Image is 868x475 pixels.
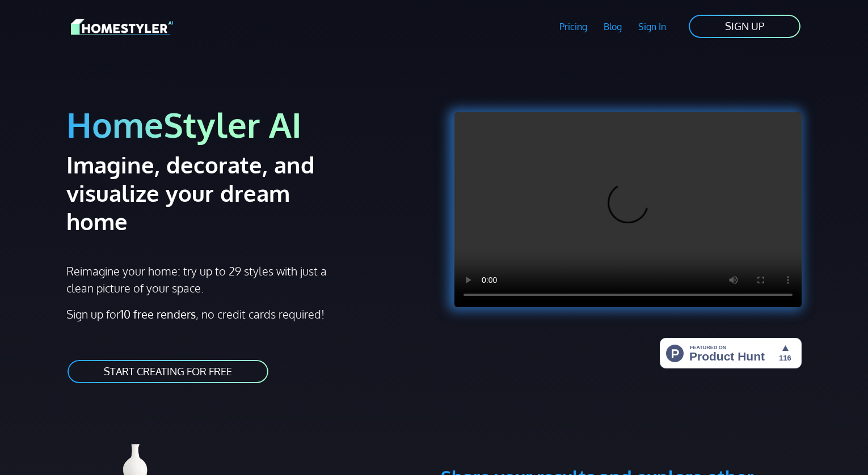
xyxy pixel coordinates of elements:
[66,103,427,146] h1: HomeStyler AI
[66,150,355,235] h2: Imagine, decorate, and visualize your dream home
[66,262,337,296] p: Reimagine your home: try up to 29 styles with just a clean picture of your space.
[120,307,196,321] strong: 10 free renders
[660,338,802,368] img: HomeStyler AI - Interior Design Made Easy: One Click to Your Dream Home | Product Hunt
[66,359,269,384] a: START CREATING FOR FREE
[630,14,674,40] a: Sign In
[595,14,630,40] a: Blog
[688,14,802,39] a: SIGN UP
[71,17,173,37] img: HomeStyler AI logo
[551,14,596,40] a: Pricing
[66,306,427,323] p: Sign up for , no credit cards required!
